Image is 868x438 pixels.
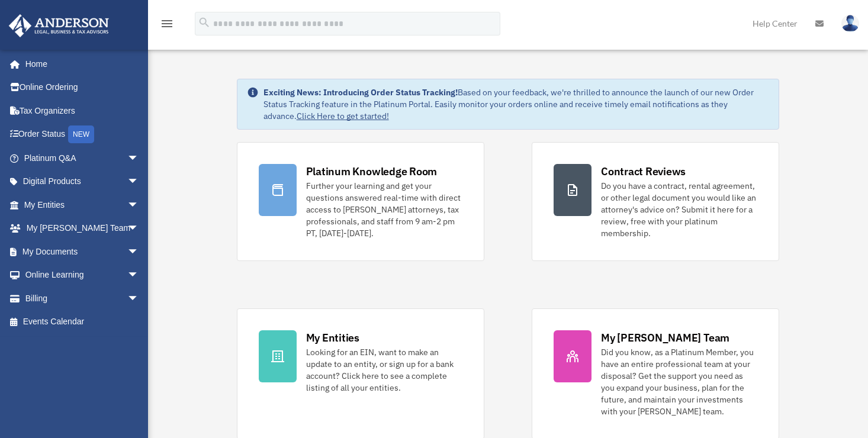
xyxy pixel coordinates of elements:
[601,180,757,239] div: Do you have a contract, rental agreement, or other legal document you would like an attorney's ad...
[601,164,686,179] div: Contract Reviews
[127,146,151,170] span: arrow_drop_down
[160,21,174,31] a: menu
[306,180,462,239] div: Further your learning and get your questions answered real-time with direct access to [PERSON_NAM...
[8,99,157,123] a: Tax Organizers
[297,111,389,121] a: Click Here to get started!
[263,87,458,98] strong: Exciting News: Introducing Order Status Tracking!
[8,193,157,217] a: My Entitiesarrow_drop_down
[127,217,151,241] span: arrow_drop_down
[532,142,779,261] a: Contract Reviews Do you have a contract, rental agreement, or other legal document you would like...
[263,86,770,122] div: Based on your feedback, we're thrilled to announce the launch of our new Order Status Tracking fe...
[8,286,157,310] a: Billingarrow_drop_down
[5,14,112,37] img: Anderson Advisors Platinum Portal
[601,330,729,345] div: My [PERSON_NAME] Team
[68,125,94,143] div: NEW
[8,310,157,334] a: Events Calendar
[306,164,438,179] div: Platinum Knowledge Room
[127,170,151,194] span: arrow_drop_down
[8,170,157,194] a: Digital Productsarrow_drop_down
[127,263,151,288] span: arrow_drop_down
[841,15,859,32] img: User Pic
[8,263,157,287] a: Online Learningarrow_drop_down
[8,240,157,263] a: My Documentsarrow_drop_down
[127,193,151,217] span: arrow_drop_down
[8,217,157,240] a: My [PERSON_NAME] Teamarrow_drop_down
[601,346,757,417] div: Did you know, as a Platinum Member, you have an entire professional team at your disposal? Get th...
[160,17,174,31] i: menu
[306,330,359,345] div: My Entities
[8,76,157,99] a: Online Ordering
[127,286,151,311] span: arrow_drop_down
[8,123,157,147] a: Order StatusNEW
[8,52,151,76] a: Home
[8,146,157,170] a: Platinum Q&Aarrow_drop_down
[306,346,462,394] div: Looking for an EIN, want to make an update to an entity, or sign up for a bank account? Click her...
[198,16,211,29] i: search
[237,142,484,261] a: Platinum Knowledge Room Further your learning and get your questions answered real-time with dire...
[127,240,151,264] span: arrow_drop_down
